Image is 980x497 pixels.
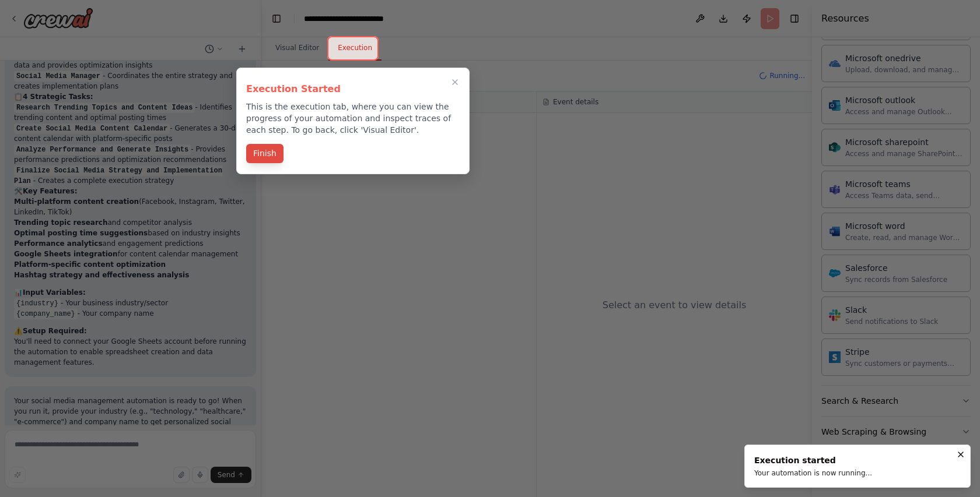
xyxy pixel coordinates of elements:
[246,82,460,96] h3: Execution Started
[754,454,872,466] div: Execution started
[268,10,285,27] button: Hide left sidebar
[448,75,462,89] button: Close walkthrough
[246,101,460,136] p: This is the execution tab, where you can view the progress of your automation and inspect traces ...
[754,468,872,478] div: Your automation is now running...
[246,144,283,163] button: Finish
